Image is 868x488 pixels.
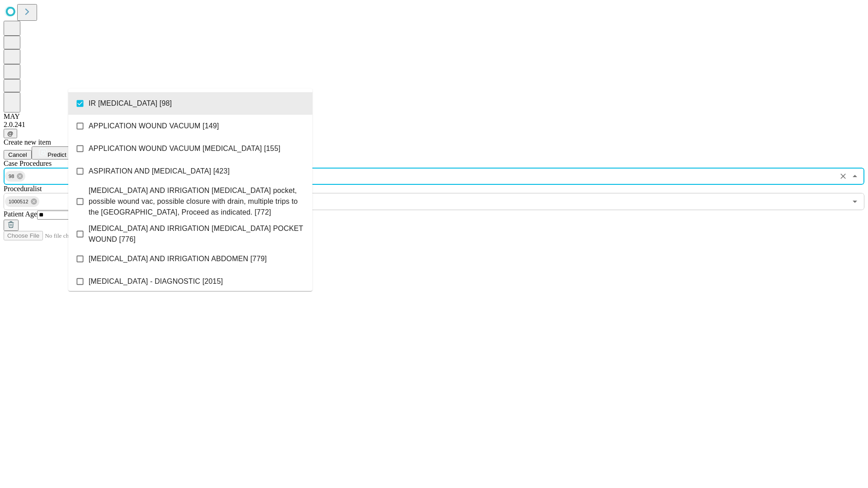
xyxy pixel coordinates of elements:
[89,98,172,109] span: IR [MEDICAL_DATA] [98]
[4,138,51,146] span: Create new item
[5,171,18,182] span: 98
[837,170,849,183] button: Clear
[4,129,17,138] button: @
[32,146,73,160] button: Predict
[5,197,32,207] span: 1000512
[89,166,230,177] span: ASPIRATION AND [MEDICAL_DATA] [423]
[89,253,267,264] span: [MEDICAL_DATA] AND IRRIGATION ABDOMEN [779]
[89,185,305,218] span: [MEDICAL_DATA] AND IRRIGATION [MEDICAL_DATA] pocket, possible wound vac, possible closure with dr...
[7,130,14,137] span: @
[4,185,42,192] span: Proceduralist
[4,160,52,167] span: Scheduled Procedure
[849,170,861,183] button: Close
[849,195,861,208] button: Open
[4,121,864,129] div: 2.0.241
[89,121,219,131] span: APPLICATION WOUND VACUUM [149]
[5,171,25,182] div: 98
[5,196,39,207] div: 1000512
[89,143,280,154] span: APPLICATION WOUND VACUUM [MEDICAL_DATA] [155]
[4,210,37,218] span: Patient Age
[47,151,66,158] span: Predict
[8,151,27,158] span: Cancel
[89,276,223,287] span: [MEDICAL_DATA] - DIAGNOSTIC [2015]
[89,223,305,245] span: [MEDICAL_DATA] AND IRRIGATION [MEDICAL_DATA] POCKET WOUND [776]
[4,150,32,160] button: Cancel
[4,113,864,121] div: MAY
